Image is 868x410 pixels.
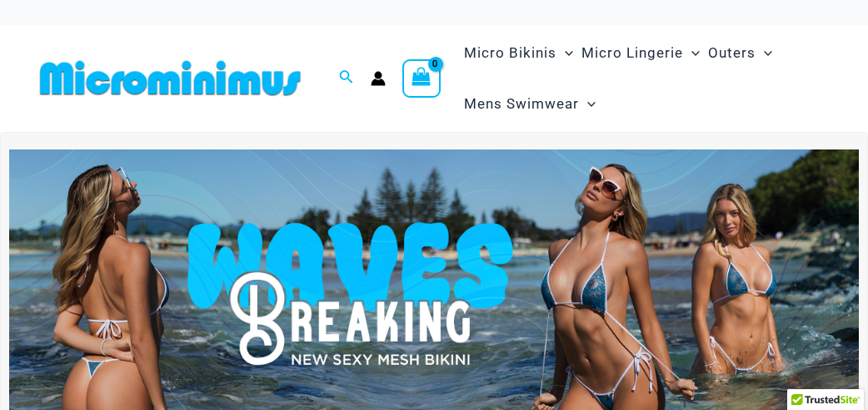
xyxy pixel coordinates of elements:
[556,32,573,74] span: Menu Toggle
[460,78,600,129] a: Mens SwimwearMenu ToggleMenu Toggle
[577,28,704,78] a: Micro LingerieMenu ToggleMenu Toggle
[457,25,835,132] nav: Site Navigation
[33,59,307,97] img: MM SHOP LOGO FLAT
[464,83,579,125] span: Mens Swimwear
[464,32,556,74] span: Micro Bikinis
[402,59,441,98] a: View Shopping Cart, empty
[579,83,596,125] span: Menu Toggle
[581,32,683,74] span: Micro Lingerie
[460,28,577,78] a: Micro BikinisMenu ToggleMenu Toggle
[708,32,756,74] span: Outers
[371,71,386,86] a: Account icon link
[683,32,700,74] span: Menu Toggle
[339,68,354,89] a: Search icon link
[756,32,772,74] span: Menu Toggle
[704,28,776,78] a: OutersMenu ToggleMenu Toggle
